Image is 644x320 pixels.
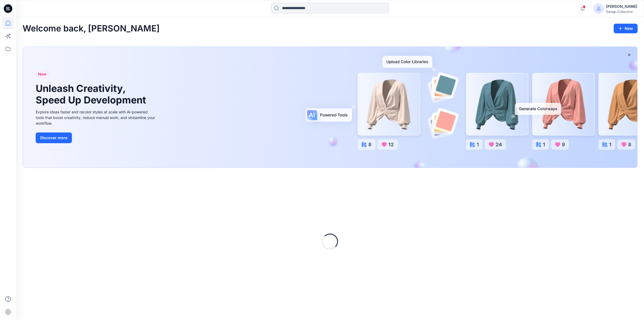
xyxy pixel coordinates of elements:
[36,83,148,106] h1: Unleash Creativity, Speed Up Development
[36,132,156,143] a: Discover more
[23,24,160,34] h2: Welcome back, [PERSON_NAME]
[606,10,637,14] div: Design Collective
[36,109,156,126] div: Explore ideas faster and recolor styles at scale with AI-powered tools that boost creativity, red...
[614,24,638,33] button: New
[36,132,72,143] button: Discover more
[606,3,637,10] div: [PERSON_NAME]
[597,6,601,11] svg: avatar
[38,71,46,77] span: New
